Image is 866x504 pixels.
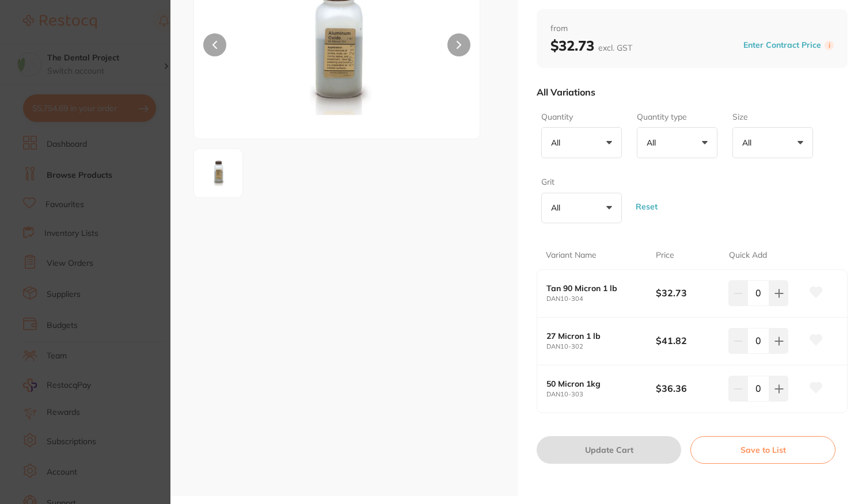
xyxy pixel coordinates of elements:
[637,112,714,123] label: Quantity type
[690,436,835,464] button: Save to List
[647,138,660,148] p: All
[656,287,721,299] b: $32.73
[732,112,810,123] label: Size
[546,343,656,350] small: DAN10-302
[656,382,721,395] b: $36.36
[546,284,645,293] b: Tan 90 Micron 1 lb
[732,127,813,158] button: All
[541,193,622,224] button: All
[541,127,622,158] button: All
[546,379,645,388] b: 50 Micron 1kg
[551,138,565,148] p: All
[537,436,681,464] button: Update Cart
[742,138,756,148] p: All
[632,186,661,228] button: Reset
[551,203,565,213] p: All
[197,152,239,194] img: MTAzMDQtanBn
[537,86,595,98] p: All Variations
[637,127,717,158] button: All
[740,40,825,51] button: Enter Contract Price
[541,177,618,188] label: Grit
[550,23,834,35] span: from
[656,250,674,261] p: Price
[825,41,834,50] label: i
[656,334,721,347] b: $41.82
[546,331,645,341] b: 27 Micron 1 lb
[729,250,767,261] p: Quick Add
[546,295,656,303] small: DAN10-304
[541,112,618,123] label: Quantity
[546,250,597,261] p: Variant Name
[598,43,632,53] span: excl. GST
[550,37,632,54] b: $32.73
[546,391,656,398] small: DAN10-303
